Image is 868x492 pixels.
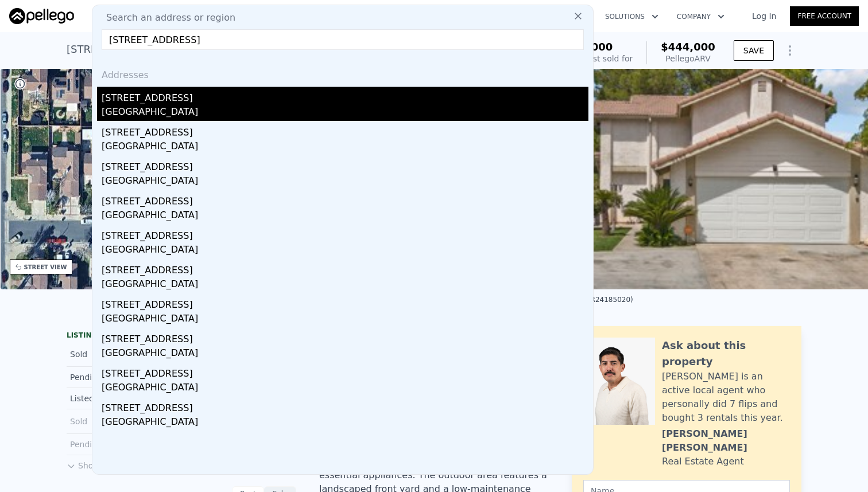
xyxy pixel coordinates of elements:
div: [GEOGRAPHIC_DATA] [102,105,588,121]
div: [STREET_ADDRESS] [102,190,588,208]
input: Enter an address, city, region, neighborhood or zip code [102,29,584,50]
div: [GEOGRAPHIC_DATA] [102,208,588,224]
span: Search an address or region [97,11,235,25]
img: Pellego [9,8,74,24]
div: [STREET_ADDRESS] [102,293,588,312]
div: LISTING & SALE HISTORY [67,331,296,342]
div: [STREET_ADDRESS][PERSON_NAME] , Palmdale , CA 93550 [67,41,366,57]
div: Pellego ARV [661,53,715,64]
div: Addresses [97,59,588,87]
div: STREET VIEW [24,263,67,272]
span: $444,000 [661,41,715,53]
button: Show more history [67,455,153,471]
div: [STREET_ADDRESS] [102,87,588,105]
div: [GEOGRAPHIC_DATA] [102,381,588,397]
div: [GEOGRAPHIC_DATA] [102,312,588,328]
div: Real Estate Agent [662,455,744,468]
div: [GEOGRAPHIC_DATA] [102,174,588,190]
div: [PERSON_NAME] is an active local agent who personally did 7 flips and bought 3 rentals this year. [662,370,790,425]
div: [STREET_ADDRESS] [102,156,588,174]
div: Ask about this property [662,338,790,370]
div: [GEOGRAPHIC_DATA] [102,415,588,431]
div: [PERSON_NAME] [PERSON_NAME] [662,427,790,455]
div: Pending [70,371,172,383]
div: Sold [70,347,172,362]
div: Pending [70,439,172,450]
button: Show Options [778,39,801,62]
div: [STREET_ADDRESS] [102,224,588,243]
div: [GEOGRAPHIC_DATA] [102,243,588,259]
div: [STREET_ADDRESS] [102,397,588,415]
div: [GEOGRAPHIC_DATA] [102,277,588,293]
a: Free Account [790,6,859,26]
button: SAVE [734,40,774,61]
div: [GEOGRAPHIC_DATA] [102,140,588,156]
button: Solutions [596,6,668,27]
button: Company [668,6,734,27]
div: [STREET_ADDRESS] [102,259,588,277]
div: [STREET_ADDRESS] [102,121,588,140]
div: [STREET_ADDRESS] [102,328,588,346]
div: Listed [70,393,172,404]
div: [STREET_ADDRESS] [102,362,588,381]
div: [GEOGRAPHIC_DATA] [102,346,588,362]
div: Sold [70,414,172,429]
a: Log In [738,10,790,22]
